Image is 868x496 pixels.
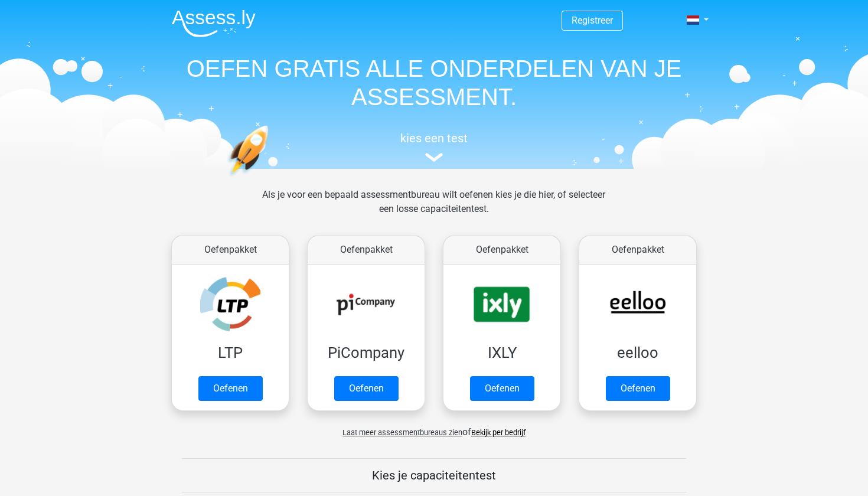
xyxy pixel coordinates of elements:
[162,54,706,111] h1: OEFEN GRATIS ALLE ONDERDELEN VAN JE ASSESSMENT.
[198,376,263,401] a: Oefenen
[342,428,462,437] span: Laat meer assessmentbureaus zien
[471,428,526,437] a: Bekijk per bedrijf
[606,376,670,401] a: Oefenen
[172,9,256,37] img: Assessly
[470,376,534,401] a: Oefenen
[425,153,443,162] img: assessment
[227,125,314,232] img: oefenen
[162,131,706,145] h5: kies een test
[253,188,615,230] div: Als je voor een bepaald assessmentbureau wilt oefenen kies je die hier, of selecteer een losse ca...
[162,416,706,439] div: of
[334,376,399,401] a: Oefenen
[182,468,686,482] h5: Kies je capaciteitentest
[162,131,706,162] a: kies een test
[572,15,613,26] a: Registreer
